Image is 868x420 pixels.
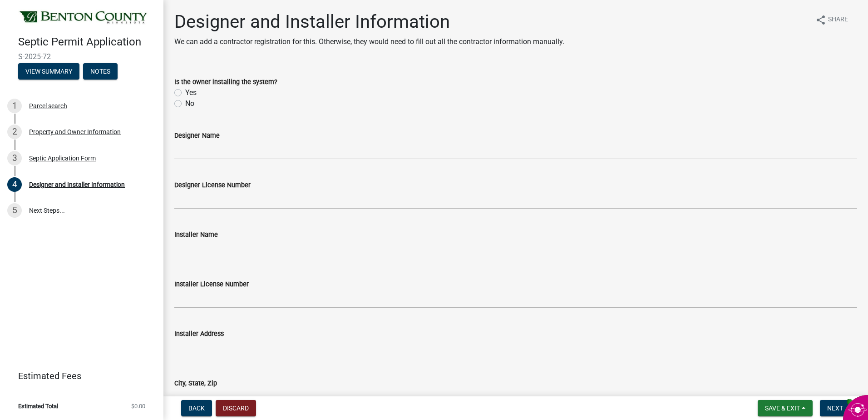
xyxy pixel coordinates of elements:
[29,103,67,109] div: Parcel search
[29,181,125,188] div: Designer and Installer Information
[174,232,218,238] label: Installer Name
[181,400,212,416] button: Back
[808,11,855,29] button: shareShare
[18,10,149,26] img: Benton County, Minnesota
[828,15,848,25] span: Share
[18,403,58,409] span: Estimated Total
[29,155,96,161] div: Septic Application Form
[7,99,22,113] div: 1
[174,11,564,33] h1: Designer and Installer Information
[174,380,217,387] label: City, State, Zip
[7,177,22,192] div: 4
[7,125,22,139] div: 2
[820,400,850,416] button: Next
[29,129,121,135] div: Property and Owner Information
[815,15,826,25] i: share
[174,79,277,85] label: Is the owner installing the system?
[131,403,145,409] span: $0.00
[827,405,843,412] span: Next
[174,133,220,139] label: Designer Name
[18,63,79,80] button: View Summary
[765,405,800,412] span: Save & Exit
[216,400,256,416] button: Discard
[174,182,251,189] label: Designer License Number
[18,35,156,49] h4: Septic Permit Application
[83,63,118,80] button: Notes
[174,331,224,337] label: Installer Address
[185,98,194,109] label: No
[7,367,149,385] a: Estimated Fees
[758,400,813,416] button: Save & Exit
[7,151,22,165] div: 3
[83,68,118,75] wm-modal-confirm: Notes
[185,87,197,98] label: Yes
[174,281,249,288] label: Installer License Number
[188,405,205,412] span: Back
[7,203,22,218] div: 5
[174,36,564,47] p: We can add a contractor registration for this. Otherwise, they would need to fill out all the con...
[18,68,79,75] wm-modal-confirm: Summary
[18,52,145,61] span: S-2025-72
